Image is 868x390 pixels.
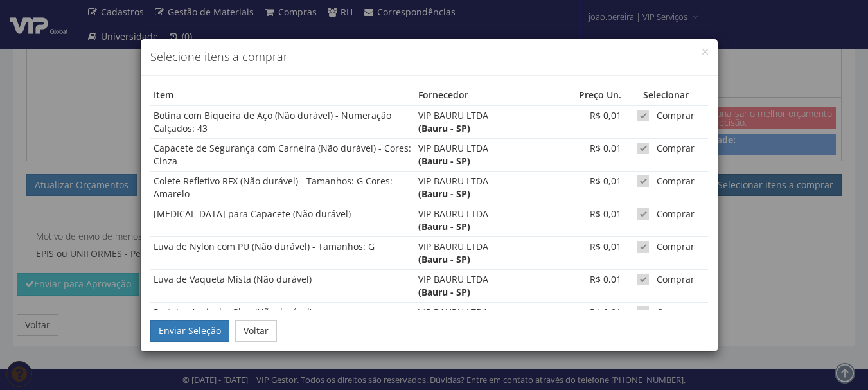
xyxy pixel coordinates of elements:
strong: (Bauru - SP) [418,220,470,233]
td: VIP BAURU LTDA [415,236,554,269]
td: Capacete de Segurança com Carneira (Não durável) - Cores: Cinza [150,138,415,171]
button: Close [702,49,708,55]
td: R$ 0,01 [554,269,624,302]
td: R$ 0,01 [554,171,624,204]
label: Comprar [637,240,695,253]
td: R$ 0,01 [554,105,624,138]
h4: Selecione itens a comprar [150,49,708,66]
th: Item [150,85,415,105]
strong: (Bauru - SP) [418,286,470,298]
strong: (Bauru - SP) [418,253,470,265]
label: Comprar [637,273,695,286]
label: Comprar [637,175,695,188]
button: Enviar Seleção [150,320,229,342]
td: Botina com Biqueira de Aço (Não durável) - Numeração Calçados: 43 [150,105,415,138]
td: R$ 0,01 [554,204,624,236]
td: [MEDICAL_DATA] para Capacete (Não durável) [150,204,415,236]
td: VIP BAURU LTDA [415,204,554,236]
label: Comprar [637,109,695,122]
td: VIP BAURU LTDA [415,302,554,335]
td: VIP BAURU LTDA [415,138,554,171]
td: Colete Refletivo RFX (Não durável) - Tamanhos: G Cores: Amarelo [150,171,415,204]
td: R$ 0,01 [554,138,624,171]
th: Fornecedor [415,85,554,105]
td: Luva de Nylon com PU (Não durável) - Tamanhos: G [150,236,415,269]
th: Selecionar [624,85,708,105]
td: VIP BAURU LTDA [415,171,554,204]
td: Protetor Auricular Plug (Não durável) [150,302,415,335]
td: R$ 0,01 [554,302,624,335]
label: Comprar [637,208,695,220]
label: Comprar [637,142,695,155]
button: Voltar [235,320,277,342]
td: R$ 0,01 [554,236,624,269]
td: Luva de Vaqueta Mista (Não durável) [150,269,415,302]
td: VIP BAURU LTDA [415,269,554,302]
td: VIP BAURU LTDA [415,105,554,138]
strong: (Bauru - SP) [418,188,470,200]
strong: (Bauru - SP) [418,155,470,167]
strong: (Bauru - SP) [418,122,470,134]
th: Preço Un. [554,85,624,105]
label: Comprar [637,306,695,319]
